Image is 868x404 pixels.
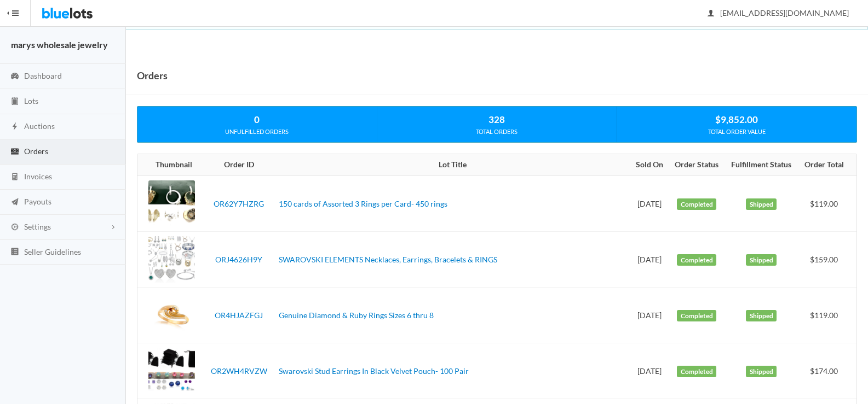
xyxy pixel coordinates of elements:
[705,9,716,19] ion-icon: person
[24,197,51,206] span: Payouts
[137,67,168,84] h1: Orders
[279,199,447,208] a: 150 cards of Assorted 3 Rings per Card- 450 rings
[746,254,777,266] label: Shipped
[9,97,20,107] ion-icon: clipboard
[9,147,20,157] ion-icon: cash
[715,114,758,125] strong: $9,852.00
[9,172,20,183] ion-icon: calculator
[746,366,777,378] label: Shipped
[377,127,617,137] div: TOTAL ORDERS
[630,288,669,343] td: [DATE]
[9,197,20,208] ion-icon: paper plane
[9,223,20,233] ion-icon: cog
[214,199,264,208] a: OR62Y7HZRG
[215,255,262,264] a: ORJ4626H9Y
[279,366,469,376] a: Swarovski Stud Earrings In Black Velvet Pouch- 100 Pair
[274,154,630,176] th: Lot Title
[669,154,725,176] th: Order Status
[203,154,274,176] th: Order ID
[630,175,669,232] td: [DATE]
[617,127,856,137] div: TOTAL ORDER VALUE
[279,255,497,264] a: SWAROVSKI ELEMENTS Necklaces, Earrings, Bracelets & RINGS
[24,247,81,256] span: Seller Guidelines
[798,288,856,343] td: $119.00
[279,311,434,320] a: Genuine Diamond & Ruby Rings Sizes 6 thru 8
[725,154,798,176] th: Fulfillment Status
[708,8,849,17] span: [EMAIL_ADDRESS][DOMAIN_NAME]
[9,72,20,82] ion-icon: speedometer
[215,311,263,320] a: OR4HJAZFGJ
[24,172,52,181] span: Invoices
[798,232,856,288] td: $159.00
[24,71,62,80] span: Dashboard
[137,154,203,176] th: Thumbnail
[677,198,716,210] label: Completed
[746,310,777,322] label: Shipped
[9,247,20,257] ion-icon: list box
[24,121,55,131] span: Auctions
[630,232,669,288] td: [DATE]
[798,175,856,232] td: $119.00
[11,39,108,50] strong: marys wholesale jewelry
[137,127,377,137] div: UNFULFILLED ORDERS
[798,343,856,399] td: $174.00
[254,114,260,125] strong: 0
[630,154,669,176] th: Sold On
[9,122,20,132] ion-icon: flash
[630,343,669,399] td: [DATE]
[677,310,716,322] label: Completed
[211,366,267,376] a: OR2WH4RVZW
[677,366,716,378] label: Completed
[488,114,505,125] strong: 328
[24,222,51,231] span: Settings
[24,96,38,106] span: Lots
[746,198,777,210] label: Shipped
[798,154,856,176] th: Order Total
[24,147,48,156] span: Orders
[677,254,716,266] label: Completed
